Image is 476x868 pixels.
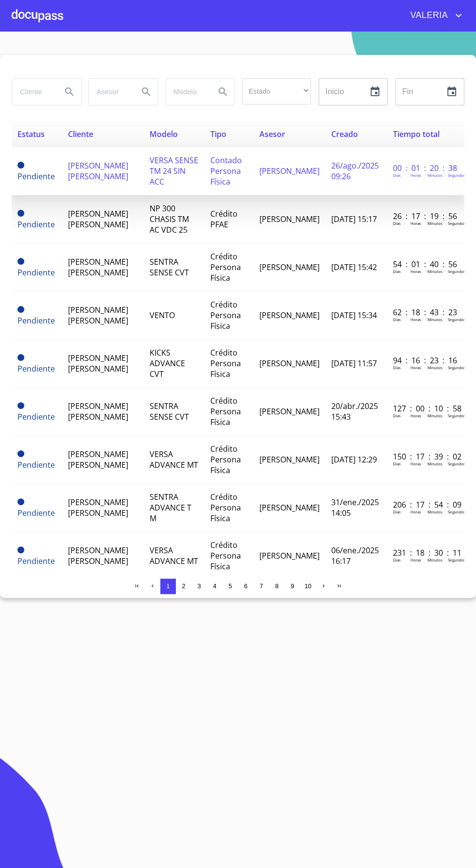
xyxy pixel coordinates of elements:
[68,129,93,139] span: Cliente
[259,262,320,272] span: [PERSON_NAME]
[17,171,55,182] span: Pendiente
[68,497,128,518] span: [PERSON_NAME] [PERSON_NAME]
[448,413,466,418] p: Segundos
[207,579,222,594] button: 4
[410,221,421,226] p: Horas
[150,545,198,566] span: VERSA ADVANCE MT
[393,451,459,462] p: 150 : 17 : 39 : 02
[17,498,24,505] span: Pendiente
[150,155,198,187] span: VERSA SENSE TM 24 SIN ACC
[210,208,238,230] span: Crédito PFAE
[68,353,128,374] span: [PERSON_NAME] [PERSON_NAME]
[448,269,466,274] p: Segundos
[68,256,128,278] span: [PERSON_NAME] [PERSON_NAME]
[259,166,320,176] span: [PERSON_NAME]
[393,163,459,173] p: 00 : 01 : 20 : 38
[393,221,401,226] p: Dias
[448,317,466,322] p: Segundos
[238,579,254,594] button: 6
[210,129,226,139] span: Tipo
[393,557,401,562] p: Dias
[259,502,320,513] span: [PERSON_NAME]
[448,365,466,370] p: Segundos
[68,208,128,230] span: [PERSON_NAME] [PERSON_NAME]
[259,406,320,417] span: [PERSON_NAME]
[68,449,128,470] span: [PERSON_NAME] [PERSON_NAME]
[150,449,198,470] span: VERSA ADVANCE MT
[331,129,358,139] span: Creado
[150,256,189,278] span: SENTRA SENSE CVT
[427,221,442,226] p: Minutos
[17,363,55,374] span: Pendiente
[17,402,24,409] span: Pendiente
[68,160,128,182] span: [PERSON_NAME] [PERSON_NAME]
[17,267,55,278] span: Pendiente
[393,307,459,318] p: 62 : 18 : 43 : 23
[166,582,170,590] span: 1
[427,172,442,178] p: Minutos
[393,259,459,270] p: 54 : 01 : 40 : 56
[17,306,24,313] span: Pendiente
[17,460,55,470] span: Pendiente
[410,461,421,466] p: Horas
[197,582,201,590] span: 3
[290,582,294,590] span: 9
[210,492,241,524] span: Crédito Persona Física
[393,317,401,322] p: Dias
[68,305,128,326] span: [PERSON_NAME] [PERSON_NAME]
[393,355,459,366] p: 94 : 16 : 23 : 16
[150,347,185,379] span: KICKS ADVANCE CVT
[393,365,401,370] p: Dias
[17,129,45,139] span: Estatus
[448,221,466,226] p: Segundos
[191,579,207,594] button: 3
[17,354,24,361] span: Pendiente
[393,509,401,514] p: Dias
[275,582,278,590] span: 8
[448,509,466,514] p: Segundos
[331,262,377,272] span: [DATE] 15:42
[259,582,263,590] span: 7
[17,258,24,265] span: Pendiente
[17,556,55,566] span: Pendiente
[410,413,421,418] p: Horas
[300,579,316,594] button: 10
[12,79,54,105] input: search
[68,401,128,422] span: [PERSON_NAME] [PERSON_NAME]
[448,172,466,178] p: Segundos
[427,317,442,322] p: Minutos
[448,461,466,466] p: Segundos
[331,310,377,321] span: [DATE] 15:34
[222,579,238,594] button: 5
[213,582,216,590] span: 4
[259,358,320,369] span: [PERSON_NAME]
[427,413,442,418] p: Minutos
[427,461,442,466] p: Minutos
[242,78,311,104] div: ​
[176,579,191,594] button: 2
[68,545,128,566] span: [PERSON_NAME] [PERSON_NAME]
[427,365,442,370] p: Minutos
[259,310,320,321] span: [PERSON_NAME]
[410,509,421,514] p: Horas
[427,269,442,274] p: Minutos
[17,162,24,169] span: Pendiente
[17,315,55,326] span: Pendiente
[393,413,401,418] p: Dias
[210,347,241,379] span: Crédito Persona Física
[410,317,421,322] p: Horas
[150,310,175,321] span: VENTO
[393,547,459,558] p: 231 : 18 : 30 : 11
[331,454,377,465] span: [DATE] 12:29
[254,579,269,594] button: 7
[393,211,459,221] p: 26 : 17 : 19 : 56
[259,214,320,224] span: [PERSON_NAME]
[448,557,466,562] p: Segundos
[427,557,442,562] p: Minutos
[89,79,131,105] input: search
[17,210,24,217] span: Pendiente
[135,80,158,103] button: Search
[17,508,55,518] span: Pendiente
[285,579,300,594] button: 9
[269,579,285,594] button: 8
